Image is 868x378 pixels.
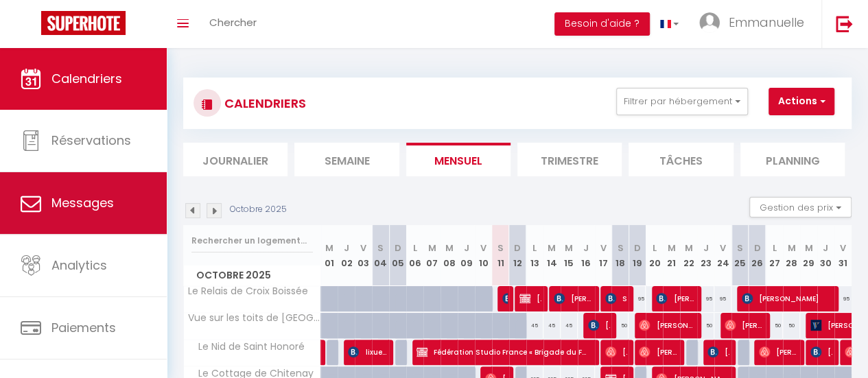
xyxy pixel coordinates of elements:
[714,225,731,286] th: 24
[823,241,828,255] abbr: J
[413,241,417,255] abbr: L
[441,225,458,286] th: 08
[783,225,800,286] th: 28
[629,286,646,311] div: 95
[646,225,663,286] th: 20
[321,225,338,286] th: 01
[355,225,372,286] th: 03
[634,241,641,255] abbr: D
[561,225,578,286] th: 15
[423,225,441,286] th: 07
[697,286,714,311] div: 95
[294,143,399,176] li: Semaine
[834,225,852,286] th: 31
[209,15,257,29] span: Chercher
[191,228,313,253] input: Rechercher un logement...
[680,225,697,286] th: 22
[639,312,694,338] span: [PERSON_NAME]
[543,225,561,286] th: 14
[766,225,783,286] th: 27
[183,143,288,176] li: Journalier
[836,15,853,32] img: logout
[639,339,677,365] span: [PERSON_NAME]
[720,241,726,255] abbr: V
[41,11,126,35] img: Super Booking
[840,241,846,255] abbr: V
[497,241,504,255] abbr: S
[766,313,783,338] div: 50
[772,241,776,255] abbr: L
[663,225,680,286] th: 21
[389,225,406,286] th: 05
[804,241,812,255] abbr: M
[51,257,107,274] span: Analytics
[699,12,720,33] img: ...
[605,285,627,311] span: Souverain N'yudi
[629,143,733,176] li: Tâches
[184,265,320,285] span: Octobre 2025
[685,241,693,255] abbr: M
[514,241,521,255] abbr: D
[526,313,543,338] div: 45
[445,241,454,255] abbr: M
[186,340,308,355] span: Le Nid de Saint Honoré
[725,312,763,338] span: [PERSON_NAME]
[221,88,306,119] h3: CALENDRIERS
[800,225,817,286] th: 29
[230,203,287,216] p: Octobre 2025
[697,225,714,286] th: 23
[834,286,852,311] div: 95
[731,225,749,286] th: 25
[480,241,486,255] abbr: V
[714,286,731,311] div: 95
[554,285,592,311] span: [PERSON_NAME]
[703,241,709,255] abbr: J
[492,225,509,286] th: 11
[502,285,508,311] span: [PERSON_NAME]
[51,319,116,336] span: Paiements
[548,241,556,255] abbr: M
[605,339,627,365] span: [PERSON_NAME]
[629,225,646,286] th: 19
[653,241,657,255] abbr: L
[740,143,845,176] li: Planning
[475,225,492,286] th: 10
[428,241,436,255] abbr: M
[749,225,766,286] th: 26
[186,286,308,296] span: Le Relais de Croix Boissée
[186,313,323,323] span: Vue sur les toits de [GEOGRAPHIC_DATA]
[595,225,612,286] th: 17
[565,241,573,255] abbr: M
[611,313,629,338] div: 50
[611,225,629,286] th: 18
[372,225,389,286] th: 04
[787,241,795,255] abbr: M
[578,225,595,286] th: 16
[51,70,122,87] span: Calendriers
[668,241,676,255] abbr: M
[532,241,537,255] abbr: L
[406,225,423,286] th: 06
[588,312,610,338] span: [PERSON_NAME]
[395,241,401,255] abbr: D
[360,241,366,255] abbr: V
[810,339,832,365] span: [PERSON_NAME]
[759,339,797,365] span: [PERSON_NAME]
[338,225,355,286] th: 02
[783,313,800,338] div: 50
[377,241,384,255] abbr: S
[749,197,852,217] button: Gestion des prix
[617,241,623,255] abbr: S
[656,285,694,311] span: [PERSON_NAME]
[554,12,650,36] button: Besoin d'aide ?
[526,225,543,286] th: 13
[817,225,834,286] th: 30
[51,194,114,211] span: Messages
[753,241,760,255] abbr: D
[51,132,131,149] span: Réservations
[509,225,526,286] th: 12
[519,285,541,311] span: [PERSON_NAME] [PERSON_NAME]
[348,339,386,365] span: lixue yang
[463,241,469,255] abbr: J
[769,88,834,115] button: Actions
